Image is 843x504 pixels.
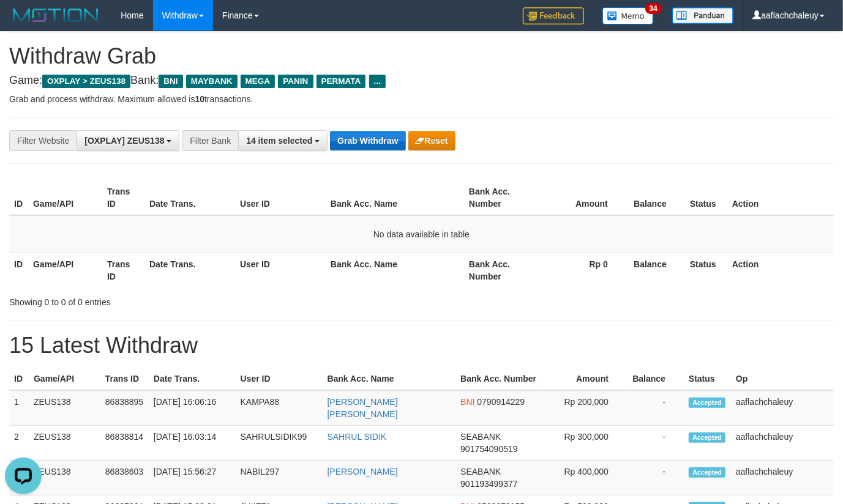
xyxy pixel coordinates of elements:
th: User ID [235,180,326,215]
button: Grab Withdraw [330,131,405,150]
td: aaflachchaleuy [731,390,834,426]
span: [OXPLAY] ZEUS138 [84,136,164,146]
span: BNI [159,75,182,88]
th: Bank Acc. Number [464,253,538,287]
span: SEABANK [460,467,501,476]
th: Rp 0 [538,253,626,287]
td: aaflachchaleuy [731,461,834,495]
span: ... [369,75,386,88]
th: User ID [236,368,323,390]
th: Date Trans. [144,253,235,287]
span: MEGA [241,75,275,88]
span: Accepted [689,398,725,408]
th: ID [9,368,29,390]
td: 86838814 [100,426,149,461]
div: Filter Website [9,130,77,151]
th: Bank Acc. Number [464,180,538,215]
th: Game/API [29,368,100,390]
td: [DATE] 16:03:14 [149,426,236,461]
span: PERMATA [317,75,366,88]
span: MAYBANK [186,75,238,88]
span: OXPLAY > ZEUS138 [42,75,130,88]
th: Game/API [28,253,102,287]
td: No data available in table [9,215,834,253]
td: - [627,426,684,461]
th: Trans ID [102,180,144,215]
td: 2 [9,426,29,461]
a: SAHRUL SIDIK [328,432,387,442]
th: Amount [538,180,626,215]
a: [PERSON_NAME] [PERSON_NAME] [328,397,398,419]
th: Date Trans. [149,368,236,390]
img: panduan.png [672,7,733,24]
td: 86838895 [100,390,149,426]
td: [DATE] 15:56:27 [149,461,236,495]
td: KAMPA88 [236,390,323,426]
button: 14 item selected [238,130,328,151]
th: Trans ID [102,253,144,287]
span: Copy 0790914229 to clipboard [477,397,525,407]
th: Balance [626,180,685,215]
th: Trans ID [100,368,149,390]
span: Accepted [689,432,725,443]
td: Rp 200,000 [542,390,627,426]
div: Filter Bank [182,130,238,151]
span: Copy 901193499377 to clipboard [460,479,517,489]
h1: 15 Latest Withdraw [9,333,834,358]
th: Action [727,253,834,287]
th: Game/API [28,180,102,215]
td: ZEUS138 [29,461,100,495]
button: Open LiveChat chat widget [5,5,42,42]
th: Amount [542,368,627,390]
td: 1 [9,390,29,426]
img: Feedback.jpg [523,7,584,24]
button: Reset [408,131,455,150]
span: PANIN [278,75,313,88]
div: Showing 0 to 0 of 0 entries [9,291,342,308]
button: [OXPLAY] ZEUS138 [77,130,179,151]
th: Bank Acc. Name [326,253,464,287]
span: BNI [460,397,474,407]
th: Balance [627,368,684,390]
td: aaflachchaleuy [731,426,834,461]
th: Action [727,180,834,215]
img: MOTION_logo.png [9,6,102,24]
th: ID [9,180,28,215]
span: SEABANK [460,432,501,442]
th: User ID [235,253,326,287]
th: Status [685,180,727,215]
th: Balance [626,253,685,287]
td: [DATE] 16:06:16 [149,390,236,426]
img: Button%20Memo.svg [602,7,654,24]
th: Bank Acc. Number [455,368,542,390]
span: Copy 901754090519 to clipboard [460,444,517,454]
th: Date Trans. [144,180,235,215]
td: Rp 400,000 [542,461,627,495]
span: 34 [645,3,662,14]
span: Accepted [689,467,725,478]
th: Bank Acc. Name [323,368,456,390]
h1: Withdraw Grab [9,44,834,69]
th: Status [684,368,731,390]
td: ZEUS138 [29,426,100,461]
span: 14 item selected [246,136,312,146]
a: [PERSON_NAME] [328,467,398,476]
td: 86838603 [100,461,149,495]
td: - [627,461,684,495]
td: - [627,390,684,426]
td: ZEUS138 [29,390,100,426]
strong: 10 [195,94,204,104]
p: Grab and process withdraw. Maximum allowed is transactions. [9,93,834,105]
th: Bank Acc. Name [326,180,464,215]
h4: Game: Bank: [9,75,834,87]
th: Status [685,253,727,287]
td: SAHRULSIDIK99 [236,426,323,461]
th: Op [731,368,834,390]
td: Rp 300,000 [542,426,627,461]
td: NABIL297 [236,461,323,495]
th: ID [9,253,28,287]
